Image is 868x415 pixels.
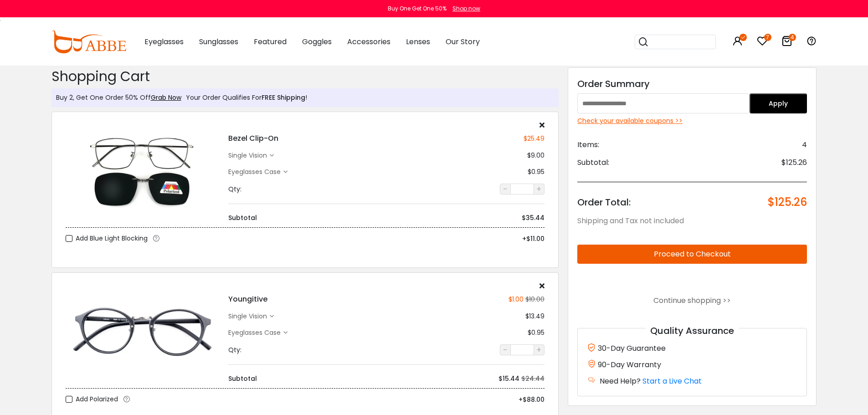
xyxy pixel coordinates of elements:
[525,312,544,321] div: $13.49
[527,151,544,160] div: $9.00
[228,294,267,305] h4: Youngitive
[76,394,118,405] span: Add Polarized
[228,345,241,355] div: Qty:
[228,374,257,384] div: Subtotal
[347,36,390,47] span: Accessories
[228,213,257,223] div: Subtotal
[750,93,807,113] button: Apply
[448,5,480,12] a: Shop now
[406,36,430,47] span: Lenses
[228,184,241,194] div: Qty:
[262,93,305,102] span: FREE Shipping
[781,37,792,48] a: 4
[228,328,283,338] div: Eyeglasses Case
[642,376,702,386] a: Start a Live Chat
[66,133,219,210] img: Bezel Clip-On
[600,376,641,386] span: Need Help?
[51,31,126,53] img: abbeglasses.com
[254,36,287,47] span: Featured
[524,295,544,304] div: $10.00
[646,324,739,337] span: Quality Assurance
[802,139,807,150] span: 4
[388,5,447,13] div: Buy One Get One 50%
[144,36,184,47] span: Eyeglasses
[528,328,544,338] div: $0.95
[228,151,270,160] div: single vision
[522,234,544,243] span: +$11.00
[524,134,544,143] div: $25.49
[446,36,480,47] span: Our Story
[528,167,544,177] div: $0.95
[76,233,148,244] span: Add Blue Light Blocking
[653,295,731,306] a: Continue shopping >>
[781,157,807,168] span: $125.26
[577,215,807,226] div: Shipping and Tax not included
[577,271,807,287] iframe: PayPal
[498,374,519,384] div: $15.44
[228,133,278,144] h4: Bezel Clip-On
[452,5,480,13] div: Shop now
[587,342,798,354] div: 30-Day Guarantee
[508,295,524,304] div: $1.00
[577,77,807,91] div: Order Summary
[56,93,181,102] div: Buy 2, Get One Order 50% Off
[577,116,807,126] div: Check your available coupons >>
[302,36,332,47] span: Goggles
[181,93,307,102] div: Your Order Qualifies For !
[522,213,544,223] div: $35.44
[768,196,807,209] span: $125.26
[577,196,631,209] span: Order Total:
[587,359,798,370] div: 90-Day Warranty
[764,34,771,41] i: 7
[228,167,283,177] div: Eyeglasses Case
[519,395,544,404] span: +$88.00
[66,294,219,371] img: Youngitive
[577,139,599,150] span: Items:
[757,37,768,48] a: 7
[199,36,238,47] span: Sunglasses
[521,374,544,384] div: $24.44
[151,93,181,102] a: Grab Now
[577,245,807,264] button: Proceed to Checkout
[577,157,609,168] span: Subtotal:
[789,34,796,41] i: 4
[51,68,559,85] h2: Shopping Cart
[228,312,270,321] div: single vision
